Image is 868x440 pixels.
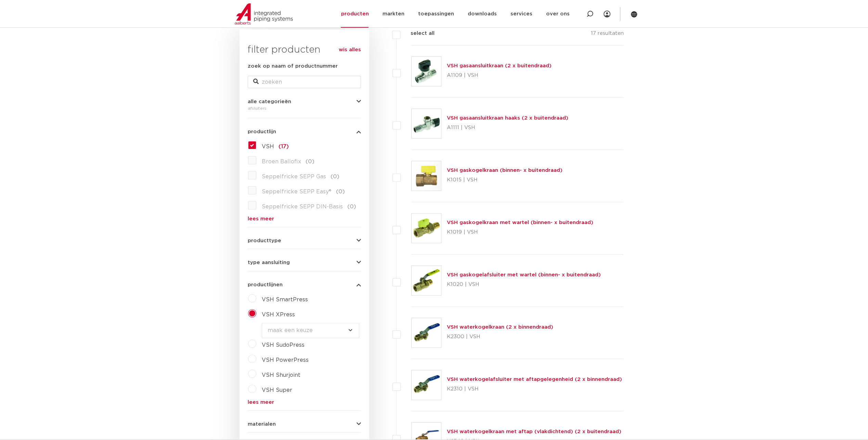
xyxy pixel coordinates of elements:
p: A1111 | VSH [447,122,568,133]
span: (0) [347,204,356,209]
span: VSH Super [262,387,292,393]
button: materialen [248,422,361,427]
a: VSH waterkogelafsluiter met aftapgelegenheid (2 x binnendraad) [447,377,622,382]
span: VSH [262,144,274,149]
img: Thumbnail for VSH waterkogelkraan (2 x binnendraad) [412,318,441,347]
button: type aansluiting [248,260,361,265]
span: Seppelfricke SEPP Gas [262,174,326,179]
span: Seppelfricke SEPP Easy® [262,189,332,194]
span: productlijn [248,129,276,134]
a: lees meer [248,216,361,221]
img: Thumbnail for VSH waterkogelafsluiter met aftapgelegenheid (2 x binnendraad) [412,370,441,400]
img: Thumbnail for VSH gasaansluitkraan (2 x buitendraad) [412,57,441,86]
span: producttype [248,238,281,243]
span: Broen Ballofix [262,159,301,164]
a: lees meer [248,400,361,405]
span: materialen [248,422,276,427]
a: VSH waterkogelkraan met aftap (vlakdichtend) (2 x buitendraad) [447,429,621,434]
span: type aansluiting [248,260,290,265]
a: VSH gasaansluitkraan (2 x buitendraad) [447,63,552,68]
label: select all [400,29,435,38]
span: VSH Shurjoint [262,372,300,378]
span: productlijnen [248,282,283,287]
p: K1015 | VSH [447,175,562,185]
span: Seppelfricke SEPP DIN-Basis [262,204,343,209]
span: (0) [306,159,314,164]
input: zoeken [248,76,361,88]
a: VSH gasaansluitkraan haaks (2 x buitendraad) [447,115,568,121]
span: (0) [331,174,339,179]
span: (17) [278,144,289,149]
span: VSH SudoPress [262,342,305,348]
span: VSH SmartPress [262,297,308,302]
p: A1109 | VSH [447,70,552,81]
button: alle categorieën [248,99,361,104]
p: K1020 | VSH [447,279,601,290]
img: Thumbnail for VSH gasaansluitkraan haaks (2 x buitendraad) [412,109,441,138]
p: 17 resultaten [591,29,623,40]
p: K2310 | VSH [447,384,622,395]
a: wis alles [339,46,361,54]
button: productlijnen [248,282,361,287]
a: VSH gaskogelafsluiter met wartel (binnen- x buitendraad) [447,272,601,277]
button: productlijn [248,129,361,134]
a: VSH waterkogelkraan (2 x binnendraad) [447,325,553,330]
a: VSH gaskogelkraan met wartel (binnen- x buitendraad) [447,220,593,225]
span: VSH PowerPress [262,357,309,363]
a: VSH gaskogelkraan (binnen- x buitendraad) [447,168,562,173]
div: afsluiters [248,104,361,112]
label: zoek op naam of productnummer [248,62,338,70]
img: Thumbnail for VSH gaskogelkraan (binnen- x buitendraad) [412,161,441,191]
span: alle categorieën [248,99,291,104]
p: K1019 | VSH [447,227,593,238]
img: Thumbnail for VSH gaskogelkraan met wartel (binnen- x buitendraad) [412,214,441,243]
span: (0) [336,189,345,194]
img: Thumbnail for VSH gaskogelafsluiter met wartel (binnen- x buitendraad) [412,266,441,295]
h3: filter producten [248,43,361,57]
p: K2300 | VSH [447,331,553,342]
span: VSH XPress [262,312,295,317]
button: producttype [248,238,361,243]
